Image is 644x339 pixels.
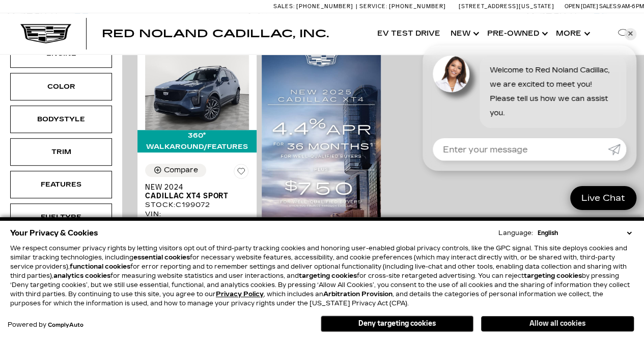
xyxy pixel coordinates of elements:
[433,138,608,161] input: Enter your message
[102,28,329,40] span: Red Noland Cadillac, Inc.
[296,3,353,10] span: [PHONE_NUMBER]
[321,316,473,332] button: Deny targeting cookies
[323,291,393,298] strong: Arbitration Provision
[359,3,387,10] span: Service:
[372,13,445,54] a: EV Test Drive
[599,3,618,10] span: Sales:
[145,210,249,228] div: VIN: [US_VEHICLE_IDENTIFICATION_NUMBER]
[145,183,249,200] a: New 2024Cadillac XT4 Sport
[234,164,249,183] button: Save Vehicle
[36,81,87,92] div: Color
[459,3,554,10] a: [STREET_ADDRESS][US_STATE]
[133,254,190,261] strong: essential cookies
[48,322,83,328] a: ComplyAuto
[10,106,112,133] div: BodystyleBodystyle
[273,3,295,10] span: Sales:
[299,272,357,279] strong: targeting cookies
[70,263,130,270] strong: functional cookies
[480,56,626,128] div: Welcome to Red Noland Cadillac, we are excited to meet you! Please tell us how we can assist you.
[20,24,71,43] img: Cadillac Dark Logo with Cadillac White Text
[145,52,249,130] img: 2024 Cadillac XT4 Sport
[10,138,112,166] div: TrimTrim
[10,171,112,198] div: FeaturesFeatures
[356,4,449,9] a: Service: [PHONE_NUMBER]
[145,192,241,200] span: Cadillac XT4 Sport
[445,13,482,54] a: New
[535,228,634,238] select: Language Select
[10,73,112,100] div: ColorColor
[482,13,551,54] a: Pre-Owned
[389,3,446,10] span: [PHONE_NUMBER]
[608,138,626,161] a: Submit
[102,29,329,39] a: Red Noland Cadillac, Inc.
[36,146,87,158] div: Trim
[216,291,264,298] a: Privacy Policy
[10,203,112,231] div: FueltypeFueltype
[36,212,87,223] div: Fueltype
[570,186,636,210] a: Live Chat
[10,244,634,308] p: We respect consumer privacy rights by letting visitors opt out of third-party tracking cookies an...
[36,179,87,190] div: Features
[433,56,469,92] img: Agent profile photo
[524,272,582,279] strong: targeting cookies
[10,226,98,240] span: Your Privacy & Cookies
[145,183,241,192] span: New 2024
[551,13,593,54] button: More
[565,3,598,10] span: Open [DATE]
[8,322,83,328] div: Powered by
[53,272,110,279] strong: analytics cookies
[137,130,257,152] div: 360° WalkAround/Features
[576,192,630,204] span: Live Chat
[145,164,206,177] button: Compare Vehicle
[273,4,356,9] a: Sales: [PHONE_NUMBER]
[145,200,249,210] div: Stock : C199072
[36,114,87,125] div: Bodystyle
[618,3,644,10] span: 9 AM-6 PM
[164,166,198,175] div: Compare
[498,230,533,236] div: Language:
[481,316,634,331] button: Allow all cookies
